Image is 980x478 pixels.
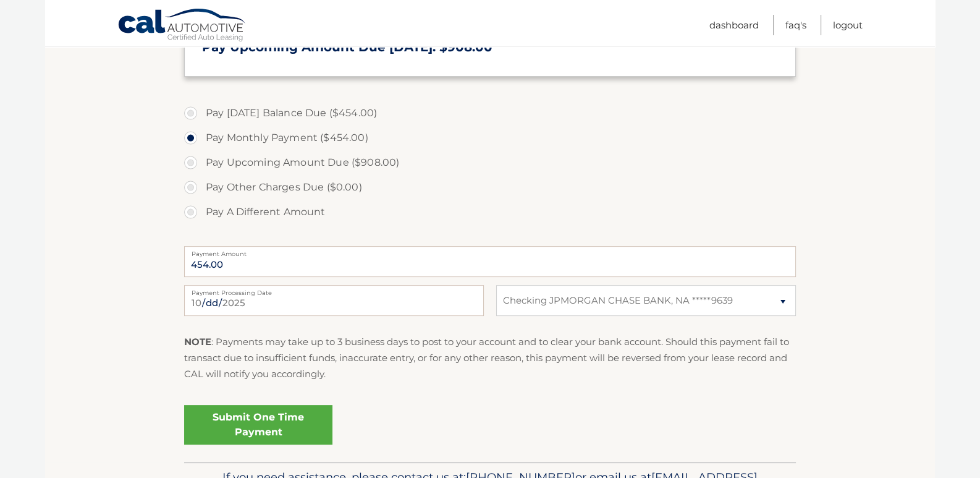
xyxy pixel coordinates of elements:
[184,246,796,277] input: Payment Amount
[184,336,211,348] strong: NOTE
[184,200,796,224] label: Pay A Different Amount
[202,40,778,55] h3: Pay Upcoming Amount Due [DATE]: $908.00
[184,405,332,445] a: Submit One Time Payment
[709,15,759,35] a: Dashboard
[184,285,484,316] input: Payment Date
[184,150,796,175] label: Pay Upcoming Amount Due ($908.00)
[184,175,796,200] label: Pay Other Charges Due ($0.00)
[184,101,796,126] label: Pay [DATE] Balance Due ($454.00)
[184,246,796,256] label: Payment Amount
[117,8,247,44] a: Cal Automotive
[833,15,863,35] a: Logout
[184,285,484,295] label: Payment Processing Date
[184,334,796,383] p: : Payments may take up to 3 business days to post to your account and to clear your bank account....
[785,15,806,35] a: FAQ's
[184,126,796,150] label: Pay Monthly Payment ($454.00)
